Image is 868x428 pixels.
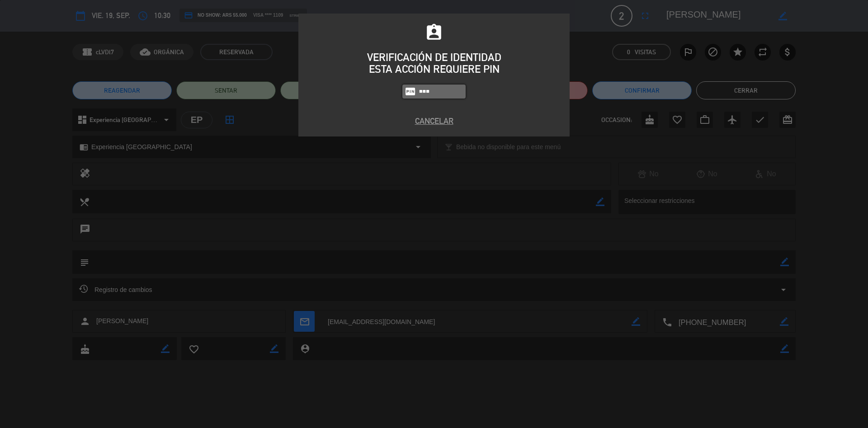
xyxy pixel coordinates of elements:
[405,86,416,97] i: fiber_pin
[305,63,563,75] div: ESTA ACCIÓN REQUIERE PIN
[425,23,443,42] i: assignment_ind
[305,52,563,63] div: VERIFICACIÓN DE IDENTIDAD
[418,86,463,97] input: 1234
[305,115,563,127] button: Cancelar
